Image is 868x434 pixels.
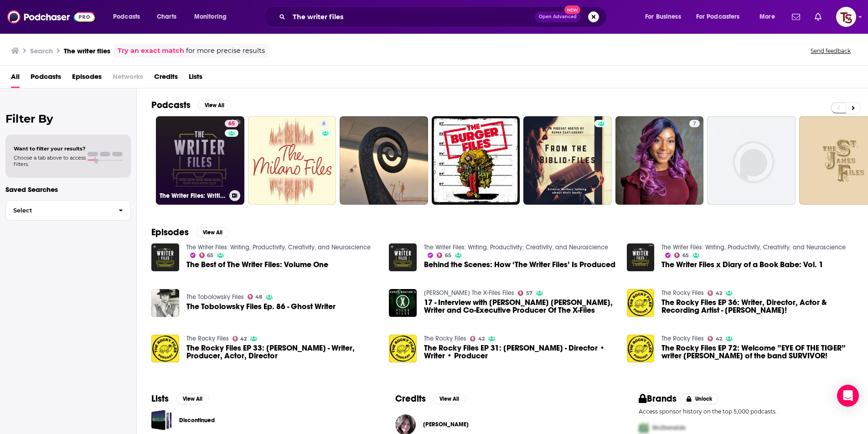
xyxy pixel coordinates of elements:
[539,15,577,19] span: Open Advanced
[196,227,229,238] button: View All
[30,46,53,55] h3: Search
[661,243,846,251] a: The Writer Files: Writing, Productivity, Creativity, and Neuroscience
[661,261,823,269] a: The Writer Files x Diary of a Book Babe: Vol. 1
[273,6,615,27] div: Search podcasts, credits, & more...
[322,119,325,129] span: 6
[113,69,143,88] span: Networks
[424,344,616,360] a: The Rocky Files EP 31: Derek Wayne Johnson - Director • Writer • Producer
[564,5,581,14] span: New
[716,337,722,341] span: 42
[151,99,191,111] h2: Podcasts
[151,335,179,362] img: The Rocky Files EP 33: Robert Bruzio - Writer, Producer, Actor, Director
[64,46,110,55] h3: The writer files
[437,253,451,258] a: 65
[151,289,179,317] img: The Tobolowsky Files Ep. 86 - Ghost Writer
[690,10,753,24] button: open menu
[689,120,700,127] a: 7
[753,10,786,24] button: open menu
[661,344,853,360] span: The Rocky Files EP 72: Welcome ”EYE OF THE TIGER” writer [PERSON_NAME] of the band SURVIVOR!
[395,393,426,404] h2: Credits
[113,10,140,23] span: Podcasts
[627,289,655,317] img: The Rocky Files EP 36: Writer, Director, Actor & Recording Artist - KEVIN SAVO!
[808,47,853,55] button: Send feedback
[151,99,231,111] a: PodcastsView All
[708,336,722,341] a: 42
[627,335,655,362] img: The Rocky Files EP 72: Welcome ”EYE OF THE TIGER” writer FRANKIE SULLIVAN of the band SURVIVOR!
[627,243,655,271] img: The Writer Files x Diary of a Book Babe: Vol. 1
[199,253,214,258] a: 65
[189,69,202,88] a: Lists
[423,421,469,428] a: Gemma Files
[433,393,466,404] button: View All
[186,243,371,251] a: The Writer Files: Writing, Productivity, Creativity, and Neuroscience
[198,100,231,111] button: View All
[615,116,704,205] a: 7
[716,291,722,295] span: 42
[661,335,704,342] a: The Rocky Files
[424,335,466,342] a: The Rocky Files
[188,10,238,24] button: open menu
[5,112,131,125] h2: Filter By
[31,69,61,88] a: Podcasts
[836,7,856,27] img: User Profile
[395,393,466,404] a: CreditsView All
[248,294,263,300] a: 48
[788,9,804,25] a: Show notifications dropdown
[5,185,131,194] p: Saved Searches
[639,408,853,415] p: Access sponsor history on the top 5,000 podcasts.
[255,295,262,299] span: 48
[240,337,247,341] span: 42
[526,291,532,295] span: 57
[759,10,775,23] span: More
[518,290,532,296] a: 57
[207,253,213,258] span: 65
[389,289,417,317] img: 17 - Interview with Glen Morgan, Writer and Co-Executive Producer Of The X-Files
[424,344,616,360] span: The Rocky Files EP 31: [PERSON_NAME] - Director • Writer • Producer
[424,261,615,269] a: Behind the Scenes: How ‘The Writer Files’ Is Produced
[151,227,189,238] h2: Episodes
[661,289,704,297] a: The Rocky Files
[151,410,172,430] a: Discontinued
[194,10,227,23] span: Monitoring
[389,243,417,271] img: Behind the Scenes: How ‘The Writer Files’ Is Produced
[424,289,514,297] a: Kumail Nanjiani's The X-Files Files
[424,299,616,314] span: 17 - Interview with [PERSON_NAME] [PERSON_NAME], Writer and Co-Executive Producer Of The X-Files
[319,120,329,127] a: 6
[5,200,131,221] button: Select
[7,8,95,26] img: Podchaser - Follow, Share and Rate Podcasts
[151,243,179,271] img: The Best of The Writer Files: Volume One
[186,303,336,310] a: The Tobolowsky Files Ep. 86 - Ghost Writer
[639,10,692,24] button: open menu
[389,335,417,362] img: The Rocky Files EP 31: Derek Wayne Johnson - Director • Writer • Producer
[289,10,535,24] input: Search podcasts, credits, & more...
[661,299,853,314] span: The Rocky Files EP 36: Writer, Director, Actor & Recording Artist - [PERSON_NAME]!
[11,69,20,88] a: All
[445,253,451,258] span: 65
[645,10,681,23] span: For Business
[470,336,485,341] a: 42
[179,415,215,425] a: Discontinued
[423,421,469,428] span: [PERSON_NAME]
[232,336,247,341] a: 42
[248,116,336,205] a: 6
[682,253,689,258] span: 65
[661,299,853,314] a: The Rocky Files EP 36: Writer, Director, Actor & Recording Artist - KEVIN SAVO!
[154,69,178,88] span: Credits
[639,393,677,404] h2: Brands
[186,344,378,360] span: The Rocky Files EP 33: [PERSON_NAME] - Writer, Producer, Actor, Director
[424,243,608,251] a: The Writer Files: Writing, Productivity, Creativity, and Neuroscience
[661,344,853,360] a: The Rocky Files EP 72: Welcome ”EYE OF THE TIGER” writer FRANKIE SULLIVAN of the band SURVIVOR!
[696,10,740,23] span: For Podcasters
[6,207,111,213] span: Select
